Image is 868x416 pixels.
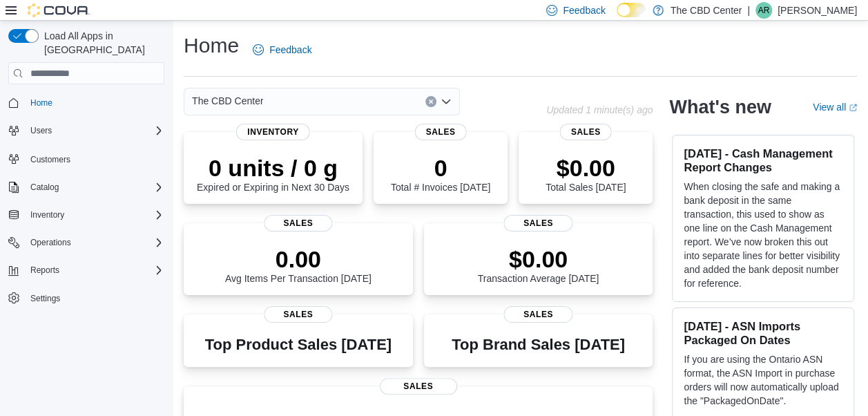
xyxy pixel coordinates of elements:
[546,154,626,193] div: Total Sales [DATE]
[669,96,771,118] h2: What's new
[3,149,170,169] button: Customers
[264,306,332,323] span: Sales
[425,96,436,107] button: Clear input
[747,2,750,19] p: |
[25,234,164,251] span: Operations
[671,2,742,19] p: The CBD Center
[380,378,457,395] span: Sales
[684,352,842,408] p: If you are using the Ontario ASN format, the ASN Import in purchase orders will now automatically...
[25,207,164,223] span: Inventory
[25,290,66,307] a: Settings
[3,261,170,280] button: Reports
[813,102,857,113] a: View allExternal link
[3,288,170,308] button: Settings
[849,104,857,112] svg: External link
[25,234,77,251] button: Operations
[269,43,311,57] span: Feedback
[25,122,164,139] span: Users
[391,154,490,182] p: 0
[184,32,239,59] h1: Home
[3,205,170,225] button: Inventory
[684,319,842,347] h3: [DATE] - ASN Imports Packaged On Dates
[39,29,164,57] span: Load All Apps in [GEOGRAPHIC_DATA]
[264,215,332,231] span: Sales
[28,3,90,17] img: Cova
[25,122,57,139] button: Users
[25,179,164,196] span: Catalog
[30,97,52,108] span: Home
[3,93,170,113] button: Home
[247,36,317,64] a: Feedback
[30,237,71,248] span: Operations
[25,290,164,307] span: Settings
[504,215,572,231] span: Sales
[30,182,59,193] span: Catalog
[205,337,392,353] h3: Top Product Sales [DATE]
[617,3,646,17] input: Dark Mode
[563,3,605,17] span: Feedback
[30,125,52,136] span: Users
[3,121,170,140] button: Users
[755,2,772,19] div: Anna Royer
[197,154,349,182] p: 0 units / 0 g
[684,146,842,174] h3: [DATE] - Cash Management Report Changes
[452,337,625,353] h3: Top Brand Sales [DATE]
[25,95,58,111] a: Home
[560,124,612,140] span: Sales
[478,245,599,284] div: Transaction Average [DATE]
[617,17,617,18] span: Dark Mode
[504,306,572,323] span: Sales
[3,233,170,252] button: Operations
[478,245,599,273] p: $0.00
[225,245,372,273] p: 0.00
[25,150,164,167] span: Customers
[30,293,60,304] span: Settings
[236,124,310,140] span: Inventory
[25,151,76,168] a: Customers
[225,245,372,284] div: Avg Items Per Transaction [DATE]
[3,178,170,197] button: Catalog
[30,265,59,276] span: Reports
[778,2,857,19] p: [PERSON_NAME]
[546,154,626,182] p: $0.00
[25,179,64,196] button: Catalog
[684,180,842,290] p: When closing the safe and making a bank deposit in the same transaction, this used to show as one...
[25,262,164,278] span: Reports
[758,2,770,19] span: AR
[192,93,263,109] span: The CBD Center
[25,262,65,278] button: Reports
[391,154,490,193] div: Total # Invoices [DATE]
[415,124,467,140] span: Sales
[30,209,64,220] span: Inventory
[30,154,70,165] span: Customers
[546,104,653,115] p: Updated 1 minute(s) ago
[441,96,452,107] button: Open list of options
[25,207,70,223] button: Inventory
[8,87,164,344] nav: Complex example
[197,154,349,193] div: Expired or Expiring in Next 30 Days
[25,94,164,111] span: Home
